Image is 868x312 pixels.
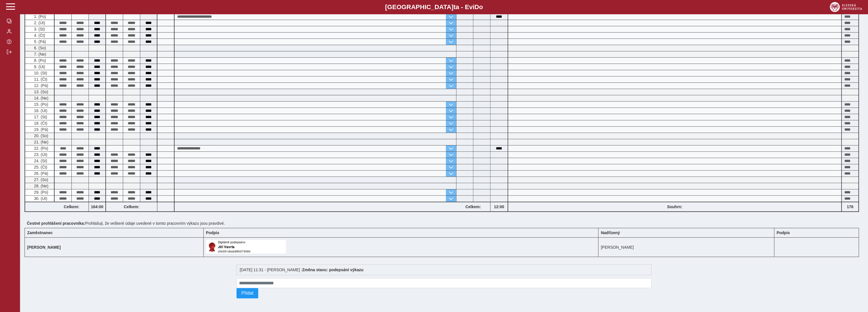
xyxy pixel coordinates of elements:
[33,140,49,144] span: 21. (Ne)
[27,221,85,226] b: Čestné prohlášení pracovníka:
[33,190,48,195] span: 29. (Po)
[33,127,48,132] span: 19. (Pá)
[33,108,47,113] span: 16. (Út)
[842,204,858,209] b: 176
[236,288,258,298] button: Přidat
[33,121,47,125] span: 18. (Čt)
[33,165,47,169] span: 25. (Čt)
[241,291,253,296] span: Přidat
[830,2,862,12] img: logo_web_su.png
[33,96,49,100] span: 14. (Ne)
[236,264,651,275] div: [DATE] 11:31 - [PERSON_NAME] :
[33,14,46,19] span: 1. (Po)
[106,204,157,209] b: Celkem:
[777,230,790,235] b: Podpis
[453,3,455,11] span: t
[33,159,47,163] span: 24. (St)
[33,77,47,82] span: 11. (Čt)
[33,33,45,38] span: 4. (Čt)
[33,133,48,138] span: 20. (So)
[27,245,61,250] b: [PERSON_NAME]
[33,115,47,119] span: 17. (St)
[490,204,508,209] b: 12:00
[55,204,89,209] b: Celkem:
[474,3,479,11] span: D
[601,230,620,235] b: Nadřízený
[33,27,45,31] span: 3. (St)
[33,196,47,201] span: 30. (Út)
[206,240,286,254] img: Digitálně podepsáno uživatelem
[33,52,46,56] span: 7. (Ne)
[33,152,47,157] span: 23. (Út)
[33,177,48,182] span: 27. (So)
[33,71,47,75] span: 10. (St)
[33,64,45,69] span: 9. (Út)
[598,238,774,257] td: [PERSON_NAME]
[206,230,219,235] b: Podpis
[33,146,48,151] span: 22. (Po)
[302,268,364,272] b: Změna stavu: podepsání výkazu
[33,102,48,107] span: 15. (Po)
[33,58,46,63] span: 8. (Po)
[33,90,48,94] span: 13. (So)
[33,21,45,25] span: 2. (Út)
[33,83,48,88] span: 12. (Pá)
[33,184,49,188] span: 28. (Ne)
[667,204,682,209] b: Souhrn:
[17,3,851,11] b: [GEOGRAPHIC_DATA] a - Evi
[33,46,46,50] span: 6. (So)
[456,204,490,209] b: Celkem:
[33,171,48,176] span: 26. (Pá)
[479,3,483,11] span: o
[33,39,46,44] span: 5. (Pá)
[27,230,53,235] b: Zaměstnanec
[25,219,863,228] div: Prohlašuji, že veškeré údaje uvedené v tomto pracovním výkazu jsou pravdivé.
[89,204,105,209] b: 164:00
